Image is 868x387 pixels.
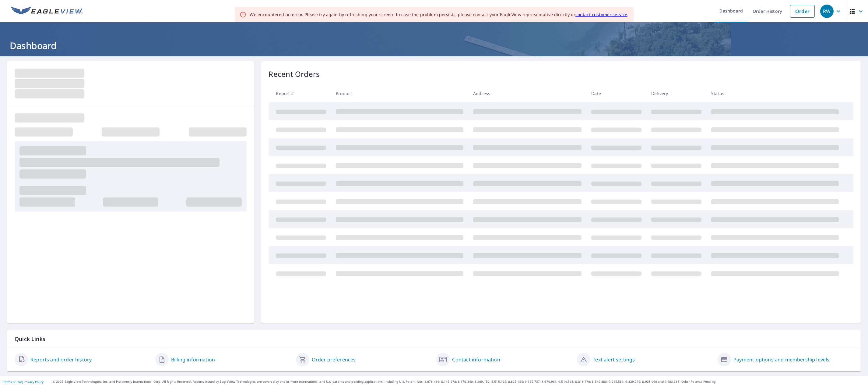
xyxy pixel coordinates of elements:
[706,84,844,102] th: Status
[15,335,853,343] p: Quick Links
[790,5,815,18] a: Order
[250,12,628,18] div: We encountered an error. Please try again by refreshing your screen. In case the problem persists...
[11,7,83,16] img: EV Logo
[3,380,22,384] a: Terms of Use
[468,84,586,102] th: Address
[733,356,829,363] a: Payment options and membership levels
[452,356,500,363] a: Contact information
[820,5,834,18] div: RW
[53,379,865,384] p: © 2025 Eagle View Technologies, Inc. and Pictometry International Corp. All Rights Reserved. Repo...
[30,356,92,363] a: Reports and order history
[646,84,706,102] th: Delivery
[593,356,635,363] a: Text alert settings
[269,69,320,80] p: Recent Orders
[312,356,356,363] a: Order preferences
[586,84,646,102] th: Date
[7,39,861,52] h1: Dashboard
[331,84,468,102] th: Product
[3,380,44,384] p: |
[575,12,627,17] a: contact customer service
[171,356,215,363] a: Billing information
[269,84,331,102] th: Report #
[24,380,44,384] a: Privacy Policy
